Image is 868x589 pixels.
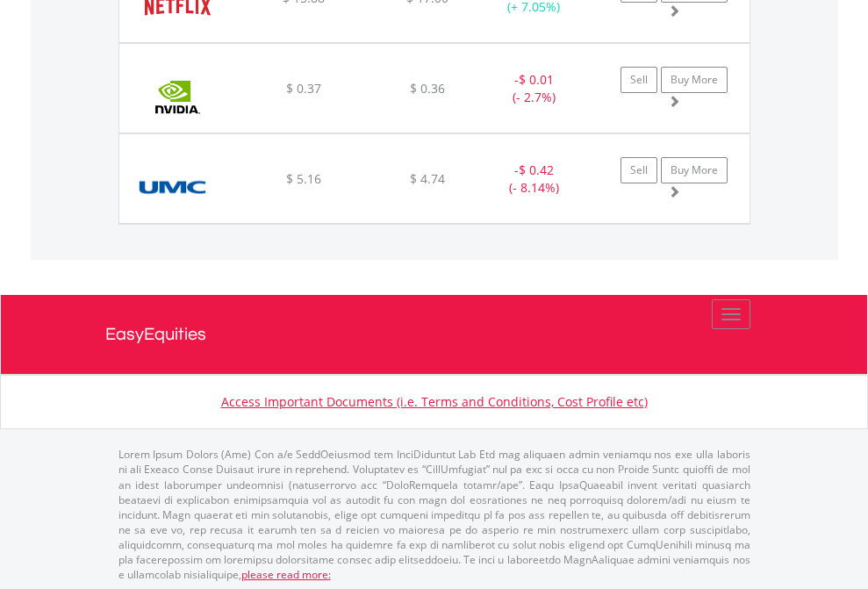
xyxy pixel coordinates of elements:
a: Sell [621,67,657,93]
span: $ 0.42 [519,162,554,178]
img: EQU.US.UMC.png [128,156,217,219]
div: - (- 8.14%) [479,162,589,197]
span: $ 0.37 [286,80,321,97]
img: EQU.US.NVDA.png [128,66,227,128]
a: Access Important Documents (i.e. Terms and Conditions, Cost Profile etc) [221,393,648,410]
a: EasyEquities [105,295,764,374]
div: - (- 2.7%) [479,71,589,106]
span: $ 5.16 [286,170,321,187]
span: $ 0.01 [519,71,554,88]
a: Sell [621,157,657,183]
span: $ 0.36 [410,80,445,97]
a: Buy More [661,157,728,183]
a: Buy More [661,67,728,93]
span: $ 4.74 [410,170,445,187]
a: please read more: [241,567,331,582]
p: Lorem Ipsum Dolors (Ame) Con a/e SeddOeiusmod tem InciDiduntut Lab Etd mag aliquaen admin veniamq... [118,447,750,582]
